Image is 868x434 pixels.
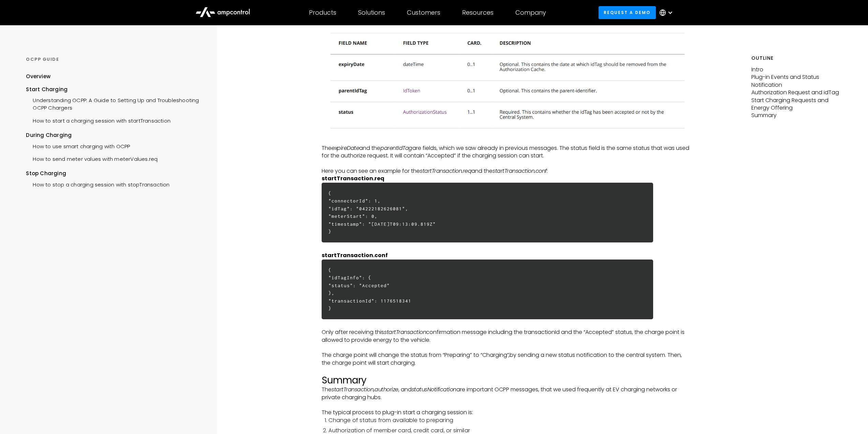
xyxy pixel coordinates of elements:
a: Overview [26,73,50,85]
h5: Outline [751,55,842,62]
p: ‍ [322,175,690,182]
p: Plug-in Events and Status Notification [751,73,842,89]
strong: startTransaction.conf [322,251,388,259]
em: , [509,351,510,359]
div: Customers [407,9,440,16]
p: ‍ [322,401,690,409]
p: ‍ [322,367,690,374]
p: ‍ [322,137,690,144]
p: Authorization Request and idTag [751,89,842,96]
a: Request a demo [599,6,656,19]
a: How to start a charging session with startTransaction [26,114,171,126]
em: parentIdTag [380,144,412,152]
em: startTransaction [384,328,426,336]
em: startTransaction.req [420,167,471,175]
em: startTransaction [332,386,373,393]
p: The typical process to plug-in start a charging session is: [322,409,690,416]
div: During Charging [26,131,200,139]
h6: { "idTagInfo": { "status": "Accepted" }, "transactionId": 1176518341 } [322,260,653,319]
em: statusNotification [412,386,456,393]
h2: Summary [322,375,690,386]
p: ‍ [322,321,690,328]
div: Resources [462,9,494,16]
div: Stop Charging [26,170,200,177]
img: OCPP idTagInfo message fields [322,25,690,134]
p: Intro [751,66,842,73]
em: expireDate [332,144,359,152]
div: OCPP GUIDE [26,56,200,62]
a: How to use smart charging with OCPP [26,139,130,152]
a: How to stop a charging session with stopTransaction [26,178,170,190]
div: Overview [26,73,50,80]
div: Start Charging [26,86,200,93]
p: Here you can see an example for the and the : [322,167,690,175]
div: Products [309,9,336,16]
div: Company [515,9,546,16]
p: ‍ [322,244,690,252]
div: Solutions [358,9,385,16]
p: Only after receiving this confirmation message including the transactionId and the “Accepted” sta... [322,328,690,344]
strong: startTransaction.req [322,174,384,182]
em: startTransaction.conf [492,167,547,175]
a: How to send meter values with meterValues.req [26,152,158,165]
p: ‍ [322,160,690,167]
p: ‍ [322,344,690,351]
h6: { "connectorId": 1, "idTag": "04222182626081", "meterStart": 0, "timestamp": "[DATE]T09:13:09.819... [322,183,653,242]
a: Understanding OCPP: A Guide to Setting Up and Troubleshooting OCPP Chargers [26,93,200,114]
p: Start Charging Requests and Energy Offering [751,97,842,112]
p: The and the are fields, which we saw already in previous messages. The status field is the same s... [322,144,690,160]
p: The charge point will change the status from “Preparing” to “Charging” by sending a new status no... [322,351,690,367]
p: The , , and are important OCPP messages, that we used frequently at EV charging networks or priva... [322,386,690,401]
p: Summary [751,112,842,119]
li: Change of status from available to preparing [328,417,690,424]
em: authorize [374,386,398,393]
